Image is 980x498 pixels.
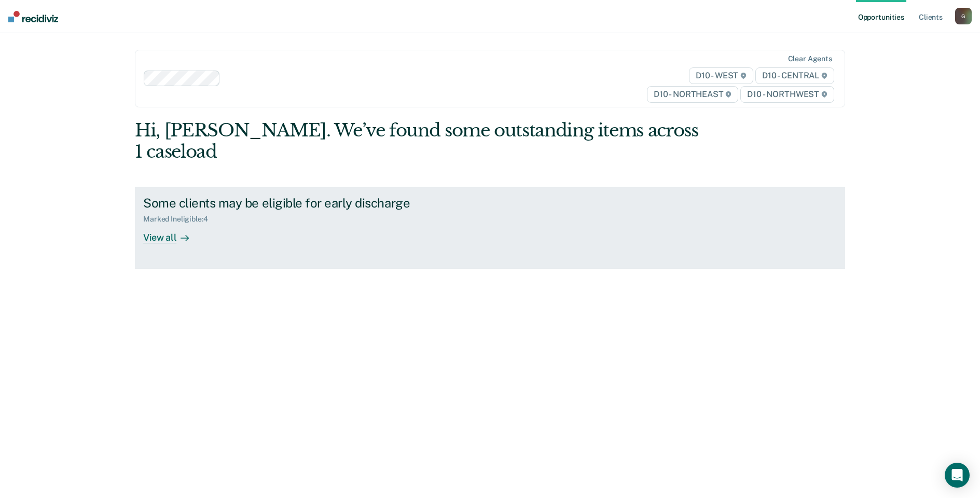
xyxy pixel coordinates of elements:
[689,67,753,84] span: D10 - WEST
[755,67,834,84] span: D10 - CENTRAL
[740,86,834,103] span: D10 - NORTHWEST
[955,8,972,24] button: G
[647,86,738,103] span: D10 - NORTHEAST
[8,11,58,22] img: Recidiviz
[135,187,845,269] a: Some clients may be eligible for early dischargeMarked Ineligible:4View all
[143,224,201,244] div: View all
[788,54,832,63] div: Clear agents
[143,215,216,224] div: Marked Ineligible : 4
[945,463,970,488] div: Open Intercom Messenger
[135,120,703,162] div: Hi, [PERSON_NAME]. We’ve found some outstanding items across 1 caseload
[143,196,507,211] div: Some clients may be eligible for early discharge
